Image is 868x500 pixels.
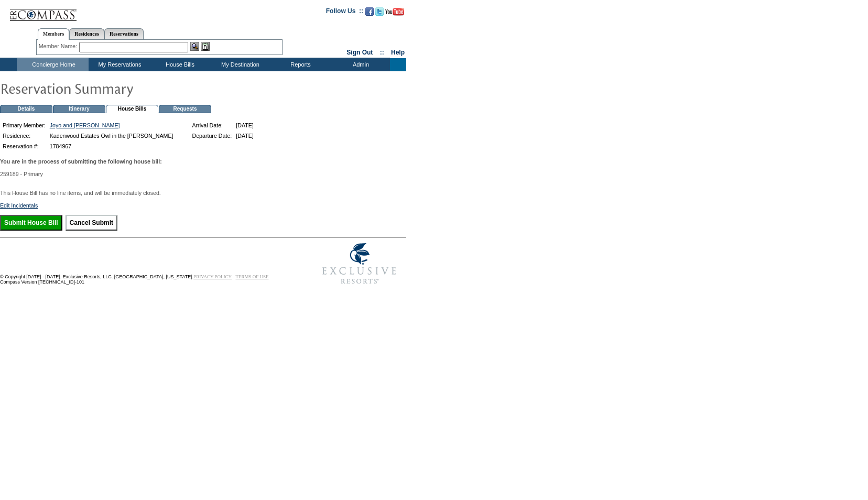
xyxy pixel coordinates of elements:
td: 1784967 [48,142,175,151]
td: [DATE] [234,121,255,130]
a: Members [38,28,70,40]
td: Follow Us :: [326,6,363,19]
a: Reservations [104,28,144,39]
td: Concierge Home [17,58,89,71]
img: Subscribe to our YouTube Channel [385,8,404,16]
div: Member Name: [39,42,79,51]
td: Requests [159,105,211,113]
td: My Reservations [89,58,149,71]
td: Reservation #: [1,142,47,151]
td: Primary Member: [1,121,47,130]
img: View [190,42,199,51]
a: Sign Out [346,49,373,56]
img: Follow us on Twitter [375,7,384,16]
a: Joyo and [PERSON_NAME] [50,122,120,128]
td: Kadenwood Estates Owl in the [PERSON_NAME] [48,131,175,140]
a: Help [391,49,405,56]
img: Become our fan on Facebook [365,7,374,16]
td: [DATE] [234,131,255,140]
img: Reservations [201,42,210,51]
img: Exclusive Resorts [312,237,406,290]
a: Subscribe to our YouTube Channel [385,10,404,17]
span: :: [380,49,384,56]
a: TERMS OF USE [236,274,269,279]
a: Become our fan on Facebook [365,10,374,17]
a: PRIVACY POLICY [193,274,232,279]
td: Departure Date: [190,131,233,140]
a: Residences [69,28,104,39]
td: My Destination [209,58,269,71]
a: Follow us on Twitter [375,10,384,17]
td: House Bills [149,58,209,71]
td: Residence: [1,131,47,140]
td: Admin [330,58,390,71]
td: Arrival Date: [190,121,233,130]
input: Cancel Submit [66,215,117,231]
td: House Bills [106,105,158,113]
td: Itinerary [53,105,105,113]
td: Reports [269,58,330,71]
